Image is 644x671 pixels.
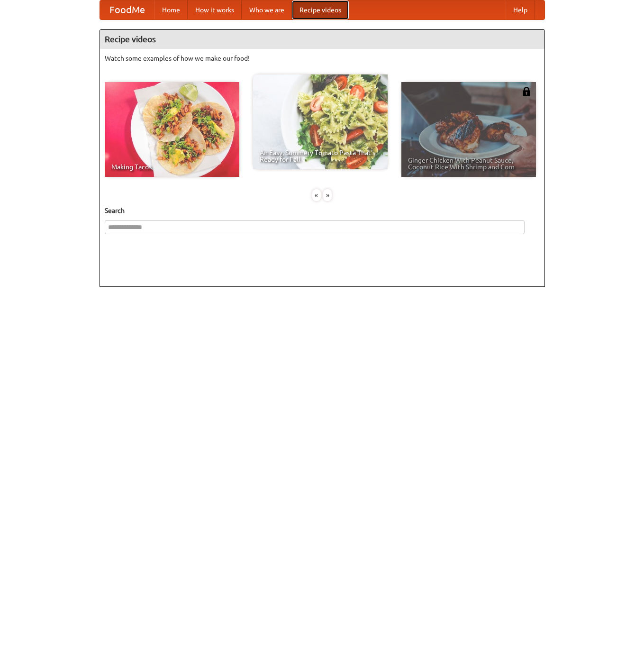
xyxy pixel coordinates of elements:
p: Watch some examples of how we make our food! [105,54,540,63]
img: 483408.png [522,87,531,96]
a: Who we are [242,0,292,19]
h5: Search [105,206,540,215]
a: Home [154,0,188,19]
a: FoodMe [100,0,154,19]
a: An Easy, Summery Tomato Pasta That's Ready for Fall [253,74,388,169]
a: Making Tacos [105,82,239,177]
h4: Recipe videos [100,30,544,49]
span: Making Tacos [111,164,233,170]
a: How it works [188,0,242,19]
a: Recipe videos [292,0,349,19]
a: Help [506,0,535,19]
div: « [312,189,321,201]
div: » [323,189,332,201]
span: An Easy, Summery Tomato Pasta That's Ready for Fall [260,149,381,163]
